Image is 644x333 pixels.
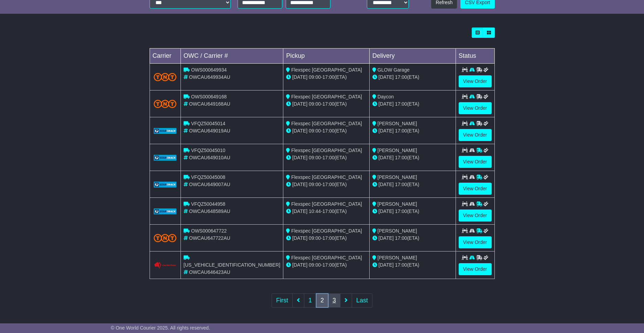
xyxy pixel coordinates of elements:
[459,210,492,222] a: View Order
[309,235,321,241] span: 09:00
[323,155,335,160] span: 17:00
[309,101,321,107] span: 09:00
[323,182,335,187] span: 17:00
[369,49,456,64] td: Delivery
[154,208,176,215] img: GetCarrierServiceLogo
[352,293,372,308] a: Last
[395,182,407,187] span: 17:00
[395,208,407,214] span: 17:00
[283,49,370,64] td: Pickup
[379,101,394,107] span: [DATE]
[11,11,17,17] img: logo_orange.svg
[395,235,407,241] span: 17:00
[154,100,176,108] img: TNT_Domestic.png
[111,325,210,331] span: © One World Courier 2025. All rights reserved.
[189,74,230,80] span: OWCAU649934AU
[378,148,417,153] span: [PERSON_NAME]
[395,101,407,107] span: 17:00
[292,155,307,160] span: [DATE]
[456,49,494,64] td: Status
[189,208,230,214] span: OWCAU648589AU
[20,40,25,45] img: tab_domain_overview_orange.svg
[378,255,417,260] span: [PERSON_NAME]
[378,94,394,99] span: Daycon
[316,293,328,308] a: 2
[286,74,367,81] div: - (ETA)
[395,128,407,133] span: 17:00
[395,155,407,160] span: 17:00
[378,121,417,126] span: [PERSON_NAME]
[372,74,453,81] div: (ETA)
[189,155,230,160] span: OWCAU649010AU
[154,73,176,81] img: TNT_Domestic.png
[286,100,367,108] div: - (ETA)
[291,174,362,180] span: Flexspec [GEOGRAPHIC_DATA]
[150,49,181,64] td: Carrier
[191,67,227,73] span: OWS000649934
[272,293,293,308] a: First
[292,74,307,80] span: [DATE]
[286,208,367,215] div: - (ETA)
[328,293,340,308] a: 3
[77,41,113,45] div: Keywords by Traffic
[28,41,62,45] div: Domain Overview
[292,235,307,241] span: [DATE]
[372,127,453,135] div: (ETA)
[379,182,394,187] span: [DATE]
[189,182,230,187] span: OWCAU649007AU
[379,262,394,268] span: [DATE]
[291,94,362,99] span: Flexspec [GEOGRAPHIC_DATA]
[459,102,492,114] a: View Order
[292,101,307,107] span: [DATE]
[459,183,492,195] a: View Order
[291,121,362,126] span: Flexspec [GEOGRAPHIC_DATA]
[304,293,316,308] a: 1
[154,182,176,188] img: GetCarrierServiceLogo
[372,100,453,108] div: (ETA)
[191,94,227,99] span: OWS000649168
[286,154,367,161] div: - (ETA)
[378,174,417,180] span: [PERSON_NAME]
[191,121,226,126] span: VFQZ50045014
[18,18,76,23] div: Domain: [DOMAIN_NAME]
[181,49,283,64] td: OWC / Carrier #
[291,228,362,234] span: Flexspec [GEOGRAPHIC_DATA]
[286,261,367,269] div: - (ETA)
[395,74,407,80] span: 17:00
[291,201,362,207] span: Flexspec [GEOGRAPHIC_DATA]
[309,182,321,187] span: 09:00
[69,40,75,45] img: tab_keywords_by_traffic_grey.svg
[372,261,453,269] div: (ETA)
[459,129,492,141] a: View Order
[286,127,367,135] div: - (ETA)
[459,75,492,87] a: View Order
[286,181,367,188] div: - (ETA)
[189,269,230,275] span: OWCAU646423AU
[184,262,280,268] span: [US_VEHICLE_IDENTIFICATION_NUMBER]
[379,155,394,160] span: [DATE]
[154,234,176,242] img: TNT_Domestic.png
[372,154,453,161] div: (ETA)
[191,174,226,180] span: VFQZ50045008
[459,236,492,248] a: View Order
[323,101,335,107] span: 17:00
[189,128,230,133] span: OWCAU649019AU
[292,182,307,187] span: [DATE]
[291,67,362,73] span: Flexspec [GEOGRAPHIC_DATA]
[372,208,453,215] div: (ETA)
[191,201,226,207] span: VFQZ50044958
[11,18,17,23] img: website_grey.svg
[154,155,176,161] img: GetCarrierServiceLogo
[459,156,492,168] a: View Order
[309,128,321,133] span: 09:00
[323,262,335,268] span: 17:00
[292,262,307,268] span: [DATE]
[189,101,230,107] span: OWCAU649168AU
[191,228,227,234] span: OWS000647722
[379,235,394,241] span: [DATE]
[309,74,321,80] span: 09:00
[378,67,410,73] span: GLOW Garage
[378,201,417,207] span: [PERSON_NAME]
[309,155,321,160] span: 09:00
[395,262,407,268] span: 17:00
